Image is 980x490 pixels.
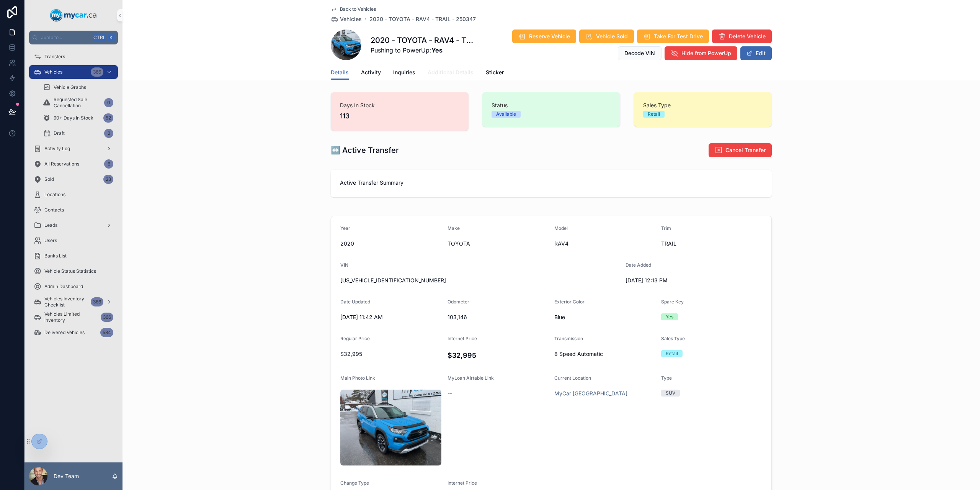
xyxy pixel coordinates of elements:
span: Internet Price [448,480,477,486]
button: Cancel Transfer [709,143,772,157]
a: Draft2 [38,126,118,140]
span: Internet Price [448,336,477,341]
a: Leads [29,218,118,232]
p: Dev Team [54,472,79,480]
span: Odometer [448,299,469,305]
span: Cancel Transfer [725,146,766,154]
div: 366 [91,67,103,77]
span: Vehicles [44,69,62,75]
div: 52 [103,113,113,123]
a: MyCar [GEOGRAPHIC_DATA] [554,390,627,397]
strong: Yes [431,46,443,54]
div: Available [496,111,516,118]
span: -- [448,390,452,397]
div: 366 [91,297,103,306]
span: All Reservations [44,161,79,167]
span: Date Updated [340,299,370,305]
span: 103,146 [448,313,549,321]
span: Leads [44,222,57,228]
span: Back to Vehicles [340,6,376,12]
span: Delete Vehicle [729,33,766,40]
span: Jump to... [41,34,90,41]
span: Locations [44,192,65,198]
span: Delivered Vehicles [44,329,85,336]
span: Sales Type [661,336,685,341]
span: Trim [661,225,671,231]
span: Spare Key [661,299,684,305]
span: Active Transfer Summary [340,179,763,187]
span: Year [340,225,350,231]
span: 2020 [340,240,441,247]
a: Inquiries [393,66,415,81]
span: Requested Sale Cancellation [54,97,101,109]
div: 6 [104,159,113,169]
a: Vehicles Limited Inventory366 [29,310,118,324]
span: VIN [340,262,348,268]
span: Sales Type [643,102,763,109]
span: Main Photo Link [340,375,375,381]
button: Take For Test Drive [637,29,709,43]
span: Current Location [554,375,591,381]
button: Reserve Vehicle [512,29,576,43]
span: K [108,34,114,41]
span: 8 Speed Automatic [554,350,655,358]
span: Status [492,102,611,109]
span: Reserve Vehicle [529,33,570,40]
span: Details [331,69,349,76]
button: Decode VIN [618,46,661,60]
span: Exterior Color [554,299,585,305]
a: Activity Log [29,142,118,156]
button: Hide from PowerUp [665,46,737,60]
a: 2020 - TOYOTA - RAV4 - TRAIL - 250347 [369,15,476,23]
span: Activity Log [44,146,70,152]
a: Delivered Vehicles584 [29,326,118,339]
span: [US_VEHICLE_IDENTIFICATION_NUMBER] [340,277,619,284]
span: Sold [44,176,54,182]
span: Admin Dashboard [44,284,83,290]
a: Admin Dashboard [29,280,118,293]
span: TOYOTA [448,240,549,247]
span: Take For Test Drive [654,33,703,40]
span: Vehicles [340,15,362,23]
a: Contacts [29,203,118,217]
a: Additional Details [428,66,474,81]
a: Details [331,66,349,80]
a: Back to Vehicles [331,6,376,12]
button: Edit [740,46,772,60]
a: Vehicles [331,15,362,23]
span: Pushing to PowerUp: [371,46,474,55]
span: Vehicles Limited Inventory [44,311,98,323]
span: RAV4 [554,240,655,247]
a: All Reservations6 [29,157,118,171]
span: Regular Price [340,336,370,341]
div: 0 [104,98,113,107]
a: Users [29,234,118,247]
span: Ctrl [93,34,106,41]
span: Vehicle Graphs [54,84,86,90]
a: Transfers [29,50,118,64]
span: Make [448,225,460,231]
a: Vehicles366 [29,65,118,79]
span: 113 [340,111,459,121]
span: Banks List [44,253,67,259]
div: 23 [103,175,113,184]
span: Vehicle Sold [596,33,628,40]
div: 2 [104,129,113,138]
span: Inquiries [393,69,415,76]
span: Transmission [554,336,583,341]
a: Vehicle Graphs [38,80,118,94]
img: uc [340,390,441,465]
a: Requested Sale Cancellation0 [38,96,118,110]
span: Vehicle Status Statistics [44,268,96,274]
span: Change Type [340,480,369,486]
span: Activity [361,69,381,76]
button: Delete Vehicle [712,29,772,43]
div: Yes [666,313,673,320]
span: MyLoan Airtable Link [448,375,494,381]
a: Sold23 [29,172,118,186]
div: 366 [101,313,113,322]
span: Decode VIN [624,49,655,57]
a: Vehicles Inventory Checklist366 [29,295,118,309]
span: Users [44,238,57,244]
